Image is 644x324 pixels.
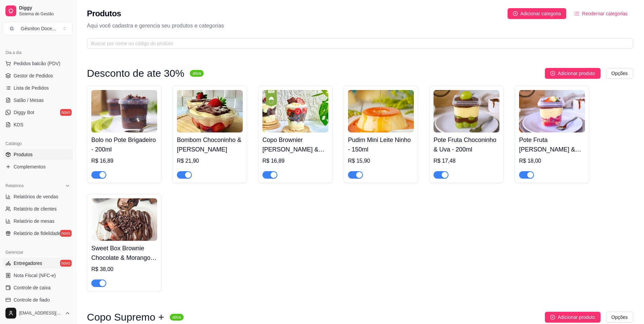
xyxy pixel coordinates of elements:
span: Complementos [14,163,45,170]
span: Gestor de Pedidos [14,72,53,79]
span: G [8,25,15,32]
div: R$ 16,89 [91,157,157,165]
a: Diggy Botnovo [3,107,73,118]
h2: Produtos [87,8,121,19]
div: Gésniton Doce ... [21,25,56,32]
span: plus-circle [550,71,555,76]
a: Gestor de Pedidos [3,70,73,81]
p: Aqui você cadastra e gerencia seu produtos e categorias [87,22,633,30]
h4: Pudim Mini Leite Ninho - 150ml [348,135,414,154]
a: Relatório de clientes [3,203,73,214]
span: Controle de fiado [14,296,50,303]
span: Diggy [19,5,70,11]
div: R$ 21,90 [177,157,243,165]
button: Pedidos balcão (PDV) [3,58,73,69]
span: KDS [14,121,23,128]
span: Diggy Bot [14,109,34,116]
img: product-image [262,90,328,132]
button: Opções [606,312,633,323]
a: Relatórios de vendas [3,191,73,202]
button: Adicionar categoria [508,8,567,19]
a: DiggySistema de Gestão [3,3,73,19]
button: [EMAIL_ADDRESS][DOMAIN_NAME] [3,305,73,321]
a: Lista de Pedidos [3,83,73,93]
h4: Pote Fruta Choconinho & Uva - 200ml [434,135,499,154]
span: Opções [611,313,628,321]
span: Nota Fiscal (NFC-e) [14,272,56,279]
span: Relatório de fidelidade [14,230,61,237]
span: Lista de Pedidos [14,85,49,91]
span: plus-circle [513,11,518,16]
div: Catálogo [3,138,73,149]
div: R$ 15,90 [348,157,414,165]
span: Adicionar produto [558,70,595,77]
a: Controle de caixa [3,282,73,293]
a: Controle de fiado [3,294,73,305]
h4: Pote Fruta [PERSON_NAME] & Morango - 200ml [519,135,585,154]
button: Opções [606,68,633,79]
span: Produtos [14,151,33,158]
input: Buscar por nome ou código do produto [91,40,624,47]
img: product-image [434,90,499,132]
sup: ativa [170,314,184,321]
sup: ativa [190,70,204,77]
a: Entregadoresnovo [3,258,73,269]
span: Opções [611,70,628,77]
img: product-image [519,90,585,132]
span: Relatório de mesas [14,218,55,224]
h4: Sweet Box Brownie Chocolate & Morango - 300ml [91,244,157,263]
button: Select a team [3,22,73,35]
div: R$ 38,00 [91,265,157,273]
a: Relatório de mesas [3,216,73,227]
h3: Desconto de ate 30% [87,69,184,77]
h3: Copo Supremo + [87,313,164,321]
a: Nota Fiscal (NFC-e) [3,270,73,281]
span: Pedidos balcão (PDV) [14,60,60,67]
span: Entregadores [14,260,42,267]
span: Relatórios de vendas [14,193,58,200]
span: ordered-list [574,11,579,16]
div: Dia a dia [3,47,73,58]
span: Adicionar produto [558,313,595,321]
img: product-image [91,198,157,241]
a: Salão / Mesas [3,95,73,106]
div: R$ 16,89 [262,157,328,165]
a: Relatório de fidelidadenovo [3,228,73,239]
span: Relatórios [5,183,24,188]
span: Relatório de clientes [14,205,57,212]
img: product-image [91,90,157,132]
span: Sistema de Gestão [19,11,70,17]
button: Adicionar produto [545,68,601,79]
span: Controle de caixa [14,284,51,291]
span: plus-circle [550,315,555,320]
h4: Bombom Choconinho & [PERSON_NAME] [177,135,243,154]
span: Adicionar categoria [520,10,561,17]
span: [EMAIL_ADDRESS][DOMAIN_NAME] [19,310,62,316]
a: KDS [3,119,73,130]
span: Salão / Mesas [14,97,44,104]
img: product-image [348,90,414,132]
div: R$ 18,00 [519,157,585,165]
div: R$ 17,48 [434,157,499,165]
span: Reodernar categorias [582,10,628,17]
div: Gerenciar [3,247,73,258]
h4: Bolo no Pote Brigadeiro - 200ml [91,135,157,154]
h4: Copo Brownier [PERSON_NAME] & Morango - 200ml [262,135,328,154]
button: Adicionar produto [545,312,601,323]
a: Complementos [3,161,73,172]
button: Reodernar categorias [569,8,633,19]
a: Produtos [3,149,73,160]
img: product-image [177,90,243,132]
